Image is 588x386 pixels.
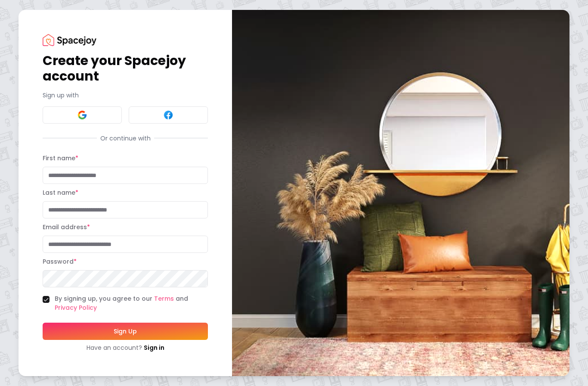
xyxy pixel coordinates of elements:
[43,188,78,197] label: Last name
[43,53,208,84] h1: Create your Spacejoy account
[43,154,78,162] label: First name
[55,294,208,312] label: By signing up, you agree to our and
[97,134,154,143] span: Or continue with
[43,223,90,231] label: Email address
[77,110,87,120] img: Google signin
[163,110,173,120] img: Facebook signin
[43,91,208,100] p: Sign up with
[55,303,97,312] a: Privacy Policy
[154,294,174,303] a: Terms
[43,323,208,340] button: Sign Up
[144,343,164,352] a: Sign in
[232,10,569,376] img: banner
[43,34,96,46] img: Spacejoy Logo
[43,257,77,266] label: Password
[43,343,208,352] div: Have an account?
